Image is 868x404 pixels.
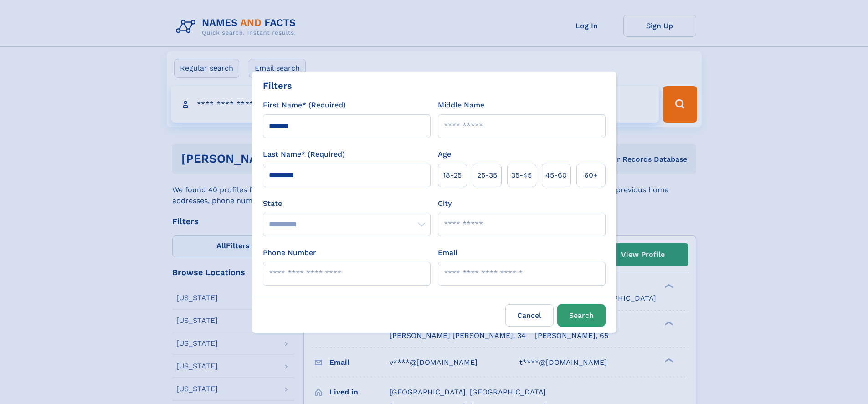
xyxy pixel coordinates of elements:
span: 18‑25 [443,170,462,181]
label: Middle Name [438,100,484,111]
label: Phone Number [263,247,316,258]
span: 35‑45 [511,170,532,181]
div: Filters [263,79,292,92]
span: 45‑60 [545,170,567,181]
label: Last Name* (Required) [263,149,345,160]
label: Cancel [505,304,554,327]
button: Search [557,304,606,327]
label: State [263,198,431,209]
label: City [438,198,452,209]
label: First Name* (Required) [263,100,346,111]
span: 60+ [584,170,598,181]
label: Age [438,149,451,160]
label: Email [438,247,457,258]
span: 25‑35 [477,170,497,181]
